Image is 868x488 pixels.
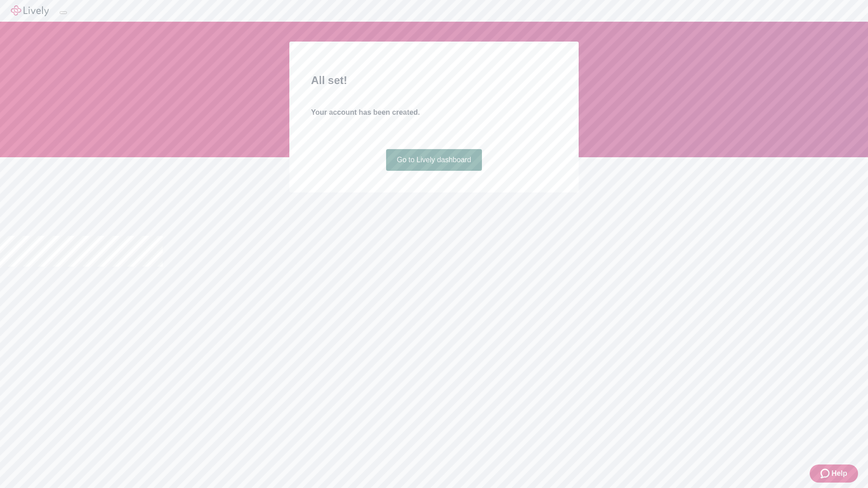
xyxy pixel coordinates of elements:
[311,107,557,118] h4: Your account has been created.
[311,72,557,89] h2: All set!
[821,468,831,479] svg: Zendesk support icon
[810,465,858,483] button: Zendesk support iconHelp
[11,5,49,16] img: Lively
[60,11,67,14] button: Log out
[831,468,847,479] span: Help
[386,149,482,171] a: Go to Lively dashboard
